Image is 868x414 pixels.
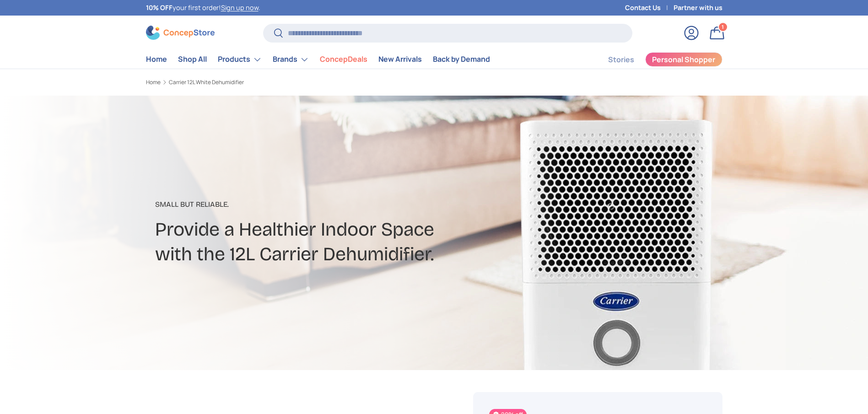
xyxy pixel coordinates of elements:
a: Home [146,80,161,85]
summary: Brands [267,50,314,69]
a: Shop All [178,50,207,68]
span: Personal Shopper [652,56,715,63]
a: New Arrivals [378,50,422,68]
a: ConcepDeals [320,50,367,68]
nav: Secondary [586,50,722,69]
span: 1 [722,23,724,30]
a: Sign up now [221,3,259,12]
a: Stories [608,51,634,69]
p: your first order! . [146,3,260,13]
a: Partner with us [674,3,722,13]
a: Contact Us [625,3,674,13]
a: Back by Demand [433,50,490,68]
a: Home [146,50,167,68]
nav: Primary [146,50,490,69]
a: Carrier 12L White Dehumidifier [169,80,244,85]
a: Products [218,50,262,69]
img: ConcepStore [146,26,215,40]
h2: Provide a Healthier Indoor Space with the 12L Carrier Dehumidifier. [155,217,507,267]
strong: 10% OFF [146,3,173,12]
a: Personal Shopper [645,52,722,67]
p: Small But Reliable. [155,199,507,210]
summary: Products [212,50,267,69]
a: Brands [273,50,309,69]
nav: Breadcrumbs [146,78,452,86]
